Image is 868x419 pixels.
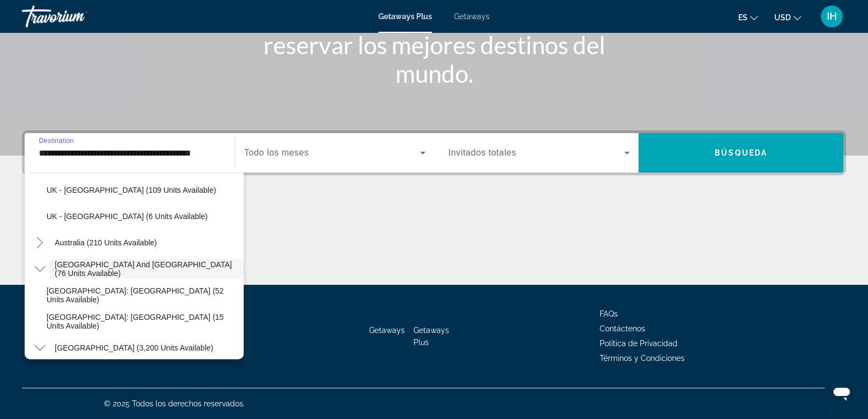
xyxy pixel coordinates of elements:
a: Getaways [454,12,490,21]
span: UK - [GEOGRAPHIC_DATA] (109 units available) [47,186,216,194]
button: Búsqueda [639,133,843,173]
span: UK - [GEOGRAPHIC_DATA] (6 units available) [47,212,208,221]
a: Política de Privacidad [600,339,677,348]
button: [GEOGRAPHIC_DATA] and [GEOGRAPHIC_DATA] (76 units available) [49,259,244,279]
h1: [GEOGRAPHIC_DATA] a encontrar y reservar los mejores destinos del mundo. [229,2,640,88]
button: UK - [GEOGRAPHIC_DATA] (109 units available) [41,180,244,200]
div: Search widget [25,133,843,173]
button: Change currency [774,9,801,25]
span: [GEOGRAPHIC_DATA] (3,200 units available) [55,343,213,352]
button: Toggle South Pacific and Oceania (76 units available) [30,260,49,279]
span: Invitados totales [449,148,516,157]
a: Travorium [22,2,131,31]
button: Change language [738,9,758,25]
button: Toggle Australia (210 units available) [30,233,49,252]
a: Contáctenos [600,324,645,333]
span: [GEOGRAPHIC_DATA]: [GEOGRAPHIC_DATA] (15 units available) [47,313,238,330]
iframe: Botón para iniciar la ventana de mensajería [824,375,859,410]
button: [GEOGRAPHIC_DATA]: [GEOGRAPHIC_DATA] (15 units available) [41,312,244,331]
button: Australia (210 units available) [49,233,163,252]
span: USD [774,13,791,22]
a: Términos y Condiciones [600,354,685,363]
span: Australia (210 units available) [55,238,157,247]
span: [GEOGRAPHIC_DATA]: [GEOGRAPHIC_DATA] (52 units available) [47,286,238,304]
button: Toggle South America (3,200 units available) [30,338,49,358]
span: Búsqueda [715,148,767,157]
button: User Menu [818,5,846,28]
span: IH [827,11,837,22]
a: FAQs [600,309,618,318]
button: [GEOGRAPHIC_DATA] (3,200 units available) [49,338,219,358]
span: es [738,13,748,22]
span: Destination [39,137,74,144]
a: Getaways Plus [413,326,449,347]
a: Getaways Plus [378,12,432,21]
a: Getaways [369,326,405,335]
span: © 2025 Todos los derechos reservados. [104,399,245,408]
button: [GEOGRAPHIC_DATA]: [GEOGRAPHIC_DATA] (52 units available) [41,285,244,305]
span: Todo los meses [244,148,309,157]
button: UK - [GEOGRAPHIC_DATA] (6 units available) [41,206,244,226]
span: [GEOGRAPHIC_DATA] and [GEOGRAPHIC_DATA] (76 units available) [55,260,238,278]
